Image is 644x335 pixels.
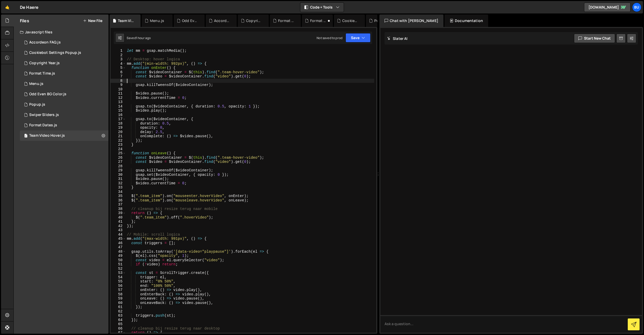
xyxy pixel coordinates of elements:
div: Documentation [444,14,488,27]
div: 64 [111,318,126,322]
div: Odd Even BG Color.js [29,92,66,97]
div: 11 [111,91,126,96]
div: 13 [111,100,126,104]
div: 7 [111,74,126,79]
div: Team Video Hover.js [118,18,134,23]
button: Start new chat [574,34,615,43]
div: 40 [111,215,126,220]
div: 14 [111,104,126,109]
div: 56 [111,284,126,288]
div: 49 [111,254,126,258]
div: 55 [111,279,126,284]
div: 60 [111,301,126,305]
div: 35 [111,194,126,198]
div: Menu.js [29,82,43,86]
div: 17043/46857.js [20,37,109,48]
div: Format Dates.js [310,18,327,23]
div: 41 [111,220,126,224]
div: 54 [111,275,126,280]
div: 61 [111,305,126,309]
div: 62 [111,309,126,314]
div: 18 [111,121,126,126]
div: Chat with [PERSON_NAME] [379,14,443,27]
div: 17043/46856.js [20,58,109,68]
div: 6 [111,70,126,75]
div: 38 [111,207,126,211]
div: Saved [127,36,151,40]
div: 17043/46861.js [20,130,109,141]
div: 37 [111,202,126,207]
h2: Files [20,18,29,24]
div: 50 [111,258,126,263]
div: 1 [111,49,126,53]
div: Popup.js [374,18,390,23]
div: Swiper Sliders.js [29,113,59,117]
div: 32 [111,181,126,186]
button: Save [346,33,371,42]
div: 19 [111,126,126,130]
div: 58 [111,292,126,297]
div: 47 [111,245,126,250]
div: 5 [111,66,126,70]
div: 34 [111,190,126,194]
div: 30 [111,173,126,177]
div: 17043/46852.js [20,99,109,110]
div: 51 [111,262,126,267]
div: Popup.js [29,102,45,107]
div: Copyright Year.js [29,61,60,65]
div: Accordeon FAQ.js [29,40,61,45]
div: 33 [111,185,126,190]
div: Format Time.js [29,71,55,76]
a: 🤙 [1,1,14,13]
div: 44 [111,232,126,237]
div: 43 [111,228,126,232]
div: Not saved to prod [317,36,342,40]
div: 66 [111,326,126,331]
a: Bu [632,3,641,12]
div: 53 [111,271,126,275]
div: 3 [111,57,126,62]
div: Format Time.js [278,18,295,23]
div: 2 [111,53,126,57]
div: 4 [111,62,126,66]
div: 39 [111,211,126,215]
div: 48 [111,250,126,254]
div: Format Dates.js [29,123,57,128]
div: 9 [111,83,126,87]
div: Cookiebot Settings Popup.js [29,50,81,55]
div: 26 [111,156,126,160]
div: Cookiebot Settings Popup.js [342,18,359,23]
div: Swiper Sliders.js [20,110,109,120]
div: Accordeon FAQ.js [214,18,231,23]
div: 17 [111,117,126,121]
div: 20 [111,130,126,134]
div: 57 [111,288,126,292]
div: 63 [111,314,126,318]
div: 45 [111,237,126,241]
div: 24 [111,147,126,151]
div: 25 [111,151,126,156]
div: Copyright Year.js [246,18,263,23]
div: Format Dates.js [20,120,109,130]
div: De Haere [20,4,39,10]
div: 59 [111,296,126,301]
h2: Slater AI [387,36,408,41]
div: 15 [111,108,126,113]
div: 31 [111,177,126,181]
div: Javascript files [14,27,109,37]
div: Team Video Hover.js [29,133,65,138]
div: Format Time.js [20,68,109,79]
div: 65 [111,322,126,326]
button: New File [83,19,102,23]
div: 22 [111,139,126,143]
div: 23 [111,143,126,147]
div: 8 [111,79,126,83]
div: 36 [111,198,126,203]
div: 10 [111,87,126,92]
div: 21 [111,134,126,139]
div: 17043/46859.js [20,79,109,89]
div: 16 [111,113,126,117]
div: 12 [111,96,126,100]
a: [DOMAIN_NAME] [584,3,631,12]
